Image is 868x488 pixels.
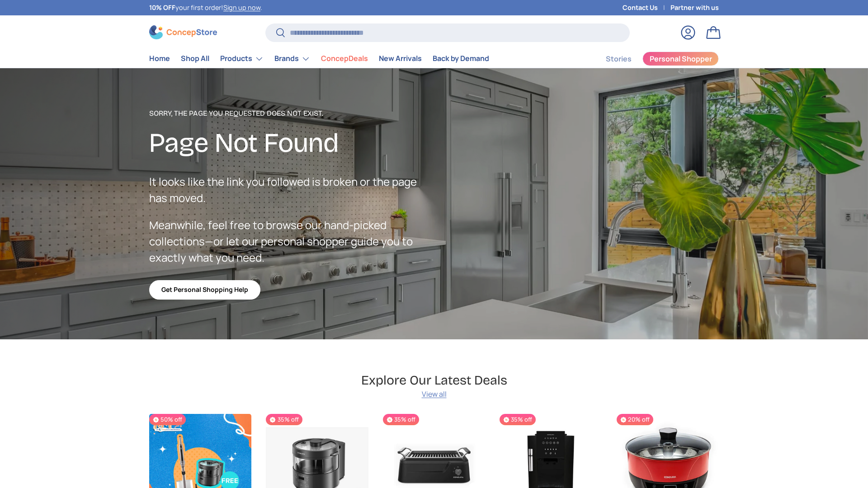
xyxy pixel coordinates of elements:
a: Contact Us [623,3,670,13]
a: Brands [274,50,310,68]
p: Meanwhile, feel free to browse our hand-picked collections—or let our personal shopper guide you ... [149,217,434,266]
span: 35% off [266,414,302,425]
span: 50% off [149,414,186,425]
a: Stories [606,50,632,68]
img: ConcepStore [149,25,217,39]
a: Products [220,50,264,68]
span: 35% off [500,414,536,425]
span: 20% off [617,414,653,425]
p: Sorry, the page you requested does not exist. [149,108,434,119]
span: 35% off [383,414,419,425]
a: Shop All [181,50,209,67]
a: Sign up now [223,3,260,12]
p: your first order! . [149,3,262,13]
h2: Explore Our Latest Deals [361,372,507,389]
nav: Primary [149,50,489,68]
h2: Page Not Found [149,126,434,160]
a: ConcepDeals [321,50,368,67]
summary: Brands [269,50,316,68]
summary: Products [215,50,269,68]
a: Partner with us [670,3,719,13]
nav: Secondary [584,50,719,68]
a: Get Personal Shopping Help [149,280,260,300]
a: New Arrivals [379,50,422,67]
a: Back by Demand [433,50,489,67]
p: It looks like the link you followed is broken or the page has moved. [149,174,434,206]
a: Personal Shopper [642,52,719,66]
a: Home [149,50,170,67]
strong: 10% OFF [149,3,175,12]
span: Personal Shopper [650,55,712,62]
a: View all [422,389,447,399]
